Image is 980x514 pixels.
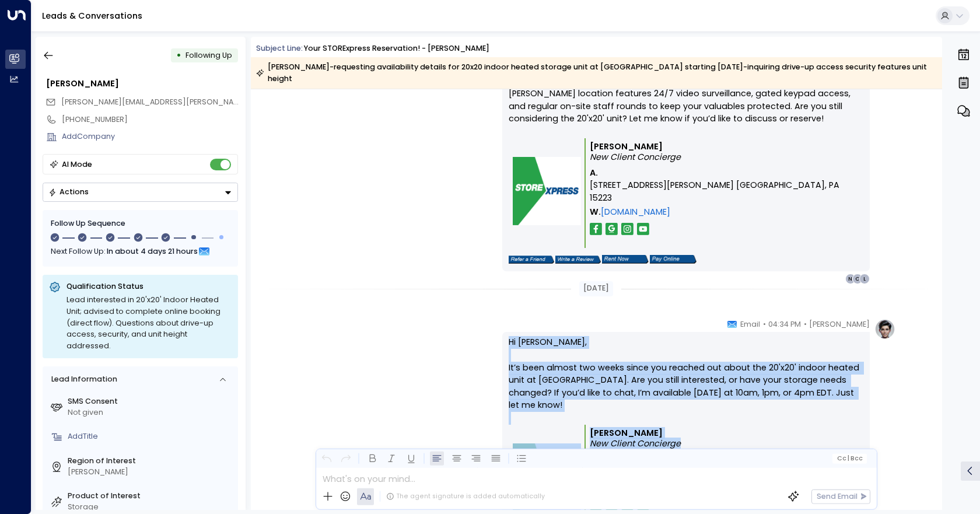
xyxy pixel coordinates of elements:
[650,255,696,264] img: storexpress_pay.png
[43,183,238,202] div: Button group with a nested menu
[61,97,238,108] span: nicholas.polasky@vesuvius.com
[107,245,198,258] span: In about 4 days 21 hours
[809,319,870,330] span: [PERSON_NAME]
[46,78,238,90] div: [PERSON_NAME]
[590,438,681,449] i: New Client Concierge
[590,223,602,235] img: storexpres_fb.png
[509,50,863,138] p: Hi [PERSON_NAME], It’s been a few days since my last note—just wanted to remind you that our [PER...
[304,43,489,54] div: Your STORExpress Reservation! - [PERSON_NAME]
[768,319,801,330] span: 04:34 PM
[740,319,760,330] span: Email
[513,443,581,512] img: storexpress_logo.png
[68,431,234,442] div: AddTitle
[42,10,142,22] a: Leads & Conversations
[555,256,601,264] img: storexpress_write.png
[66,281,232,292] p: Qualification Status
[68,396,234,407] label: SMS Consent
[579,281,613,296] div: [DATE]
[185,50,232,60] span: Following Up
[51,245,230,258] div: Next Follow Up:
[256,43,303,53] span: Subject Line:
[590,179,860,204] span: [STREET_ADDRESS][PERSON_NAME] [GEOGRAPHIC_DATA], PA 15223
[62,114,238,125] div: [PHONE_NUMBER]
[836,455,863,462] span: Cc Bcc
[763,319,766,330] span: •
[319,452,334,466] button: Undo
[590,427,663,439] b: [PERSON_NAME]
[590,151,681,163] i: New Client Concierge
[590,206,601,219] span: W.
[61,97,309,107] span: [PERSON_NAME][EMAIL_ADDRESS][PERSON_NAME][DOMAIN_NAME]
[256,61,936,85] div: [PERSON_NAME]-requesting availability details for 20x20 indoor heated storage unit at [GEOGRAPHIC...
[590,141,663,152] b: [PERSON_NAME]
[509,256,554,264] img: storexpress_refer.png
[339,452,353,466] button: Redo
[848,455,849,462] span: |
[62,159,92,170] div: AI Mode
[621,223,633,235] img: storexpress_insta.png
[48,187,89,197] div: Actions
[874,319,895,340] img: profile-logo.png
[68,456,234,467] label: Region of Interest
[68,491,234,502] label: Product of Interest
[68,467,234,478] div: [PERSON_NAME]
[602,255,649,264] img: storexpress_rent.png
[605,223,618,235] img: storexpress_google.png
[51,219,230,230] div: Follow Up Sequence
[590,167,598,180] span: A.
[386,492,545,501] div: The agent signature is added automatically
[513,157,581,225] img: storexpress_logo.png
[637,223,649,235] img: storexpress_yt.png
[68,407,234,418] div: Not given
[62,131,238,142] div: AddCompany
[804,319,807,330] span: •
[176,46,181,65] div: •
[601,206,670,219] a: [DOMAIN_NAME]
[509,336,863,424] p: Hi [PERSON_NAME], It’s been almost two weeks since you reached out about the 20'x20' indoor heate...
[43,183,238,202] button: Actions
[66,294,232,352] div: Lead interested in 20'x20' Indoor Heated Unit; advised to complete online booking (direct flow). ...
[832,453,867,463] button: Cc|Bcc
[68,502,234,513] div: Storage
[47,374,117,385] div: Lead Information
